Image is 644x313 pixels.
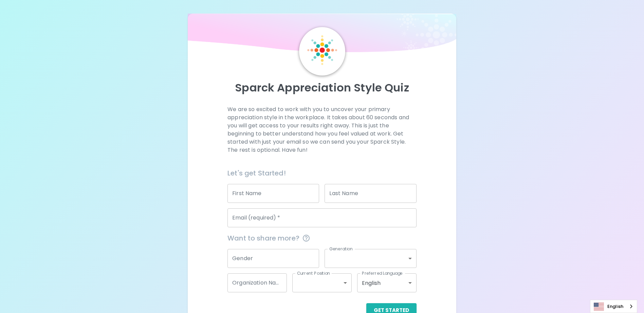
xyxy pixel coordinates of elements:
[329,246,353,252] label: Generation
[362,270,403,276] label: Preferred Language
[307,35,337,65] img: Sparck Logo
[227,105,417,154] p: We are so excited to work with you to uncover your primary appreciation style in the workplace. I...
[590,300,637,313] div: Language
[188,14,456,56] img: wave
[227,233,417,244] span: Want to share more?
[590,300,637,313] a: English
[302,234,310,242] svg: This information is completely confidential and only used for aggregated appreciation studies at ...
[357,273,417,292] div: English
[227,168,417,179] h6: Let's get Started!
[297,270,330,276] label: Current Position
[590,300,637,313] aside: Language selected: English
[196,81,448,95] p: Sparck Appreciation Style Quiz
